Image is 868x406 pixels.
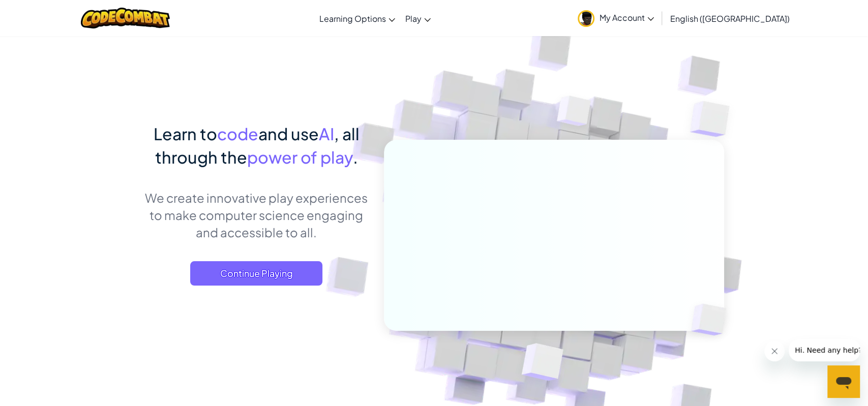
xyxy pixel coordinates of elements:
iframe: Close message [764,341,785,361]
span: English ([GEOGRAPHIC_DATA]) [670,13,790,24]
a: My Account [573,2,659,34]
span: Play [405,13,422,24]
p: We create innovative play experiences to make computer science engaging and accessible to all. [144,189,369,241]
a: Play [400,5,436,32]
span: Hi. Need any help? [6,7,73,15]
img: Overlap cubes [537,76,611,151]
span: AI [319,123,334,144]
img: Overlap cubes [670,76,758,162]
img: avatar [578,10,594,27]
span: . [353,147,358,167]
span: Learn to [154,123,217,144]
img: Overlap cubes [496,322,587,406]
a: Learning Options [314,5,400,32]
span: power of play [247,147,353,167]
a: English ([GEOGRAPHIC_DATA]) [665,5,795,32]
span: and use [258,123,319,144]
span: Learning Options [319,13,386,24]
span: code [217,123,258,144]
span: My Account [600,12,654,23]
iframe: Button to launch messaging window [827,365,860,398]
img: CodeCombat logo [81,8,170,28]
iframe: Message from company [789,339,860,361]
img: Overlap cubes [674,283,750,357]
a: Continue Playing [190,261,322,286]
